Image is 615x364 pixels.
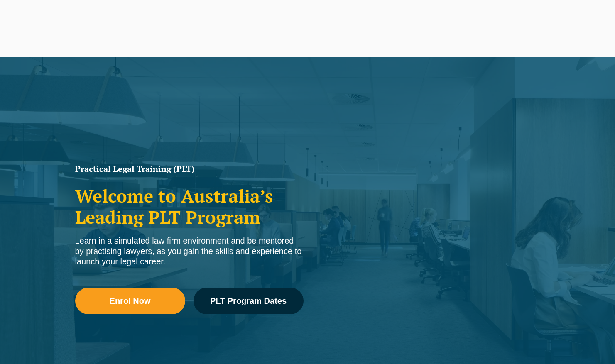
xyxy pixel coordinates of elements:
span: Enrol Now [110,297,151,305]
span: PLT Program Dates [210,297,287,305]
a: Enrol Now [75,288,185,314]
div: Learn in a simulated law firm environment and be mentored by practising lawyers, as you gain the ... [75,236,304,267]
a: PLT Program Dates [194,288,304,314]
h2: Welcome to Australia’s Leading PLT Program [75,186,304,227]
h1: Practical Legal Training (PLT) [75,165,304,173]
